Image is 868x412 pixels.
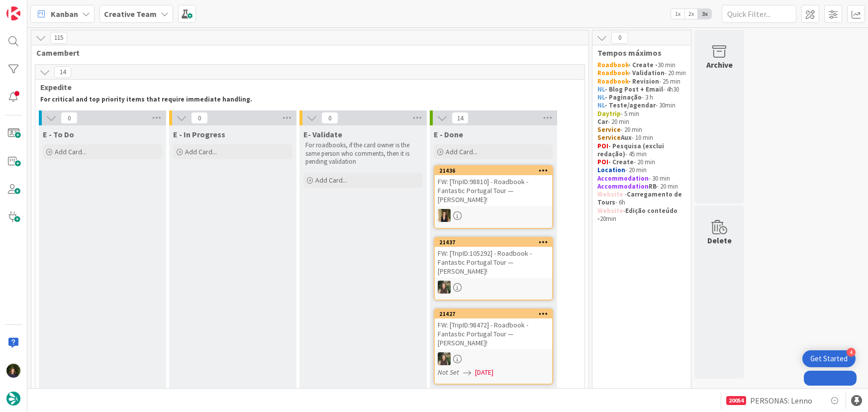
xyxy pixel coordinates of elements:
[434,309,553,385] a: 21427FW: [TripID:98472] - Roadbook - Fantastic Portugal Tour — [PERSON_NAME]!IGNot Set[DATE]
[810,354,848,364] div: Get Started
[628,61,658,69] strong: - Create -
[611,32,628,44] span: 0
[597,142,686,159] p: - 45 min
[597,86,686,94] p: - 4h30
[671,9,684,19] span: 1x
[597,190,683,206] strong: Carregamento de Tours
[6,364,20,378] img: MC
[605,93,642,102] strong: - Paginação
[621,133,632,142] strong: Aux
[435,238,552,278] div: 21437FW: [TripID:105292] - Roadbook - Fantastic Portugal Tour — [PERSON_NAME]!
[597,190,623,199] strong: Website
[597,166,686,174] p: - 20 min
[750,395,812,407] span: PERSONAS: Lenno
[435,352,552,365] div: IG
[40,82,572,92] span: Expedite
[435,281,552,294] div: IG
[597,142,666,158] strong: - Pesquisa (exclui redação)
[303,129,342,139] span: E- Validate
[597,182,649,191] strong: Accommodation
[104,9,157,19] b: Creative Team
[684,9,698,19] span: 2x
[597,61,686,69] p: 30 min
[597,93,605,102] strong: NL
[435,247,552,278] div: FW: [TripID:105292] - Roadbook - Fantastic Portugal Tour — [PERSON_NAME]!
[185,147,217,156] span: Add Card...
[597,61,628,69] strong: Roadbook
[597,174,649,183] strong: Accommodation
[305,141,421,166] p: For roadbooks, if the card owner is the same person who comments, then it is pending validation
[55,147,87,156] span: Add Card...
[608,158,634,166] strong: - Create
[597,175,686,183] p: - 30 min
[61,112,78,124] span: 0
[628,69,665,77] strong: - Validation
[191,112,208,124] span: 0
[597,101,605,109] strong: NL
[597,110,686,118] p: - 5 min
[435,175,552,206] div: FW: [TripID:98810] - Roadbook - Fantastic Portugal Tour — [PERSON_NAME]!
[597,126,686,134] p: - 20 min
[434,165,553,229] a: 21436FW: [TripID:98810] - Roadbook - Fantastic Portugal Tour — [PERSON_NAME]!SP
[51,8,78,20] span: Kanban
[438,368,459,377] i: Not Set
[321,112,338,124] span: 0
[597,207,686,223] p: - 20min
[605,101,656,109] strong: - Teste/agendar
[597,206,679,223] strong: Edição conteúdo -
[6,6,20,20] img: Visit kanbanzone.com
[597,134,686,142] p: - 10 min
[435,209,552,222] div: SP
[649,182,657,191] strong: RB
[597,109,621,118] strong: Daytrip
[438,281,451,294] img: IG
[434,129,463,139] span: E - Done
[435,166,552,206] div: 21436FW: [TripID:98810] - Roadbook - Fantastic Portugal Tour — [PERSON_NAME]!
[597,85,605,94] strong: NL
[40,95,252,103] strong: For critical and top priority items that require immediate handling.
[706,59,733,71] div: Archive
[597,102,686,109] p: - 30min
[438,352,451,365] img: IG
[597,77,628,86] strong: Roadbook
[434,237,553,301] a: 21437FW: [TripID:105292] - Roadbook - Fantastic Portugal Tour — [PERSON_NAME]!IG
[438,209,451,222] img: SP
[597,133,621,142] strong: Service
[597,166,625,174] strong: Location
[36,48,576,58] span: Camembert
[43,129,74,139] span: E - To Do
[597,118,686,126] p: - 20 min
[597,191,686,207] p: - - 6h
[597,206,623,215] strong: Website
[597,117,608,126] strong: Car
[597,78,686,86] p: - 25 min
[605,85,663,94] strong: - Blog Post + Email
[802,350,856,367] div: Open Get Started checklist, remaining modules: 4
[315,176,347,185] span: Add Card...
[6,392,20,406] img: avatar
[698,9,711,19] span: 3x
[446,147,478,156] span: Add Card...
[452,112,469,124] span: 14
[435,309,552,349] div: 21427FW: [TripID:98472] - Roadbook - Fantastic Portugal Tour — [PERSON_NAME]!
[439,310,552,317] div: 21427
[435,318,552,349] div: FW: [TripID:98472] - Roadbook - Fantastic Portugal Tour — [PERSON_NAME]!
[597,158,686,166] p: - 20 min
[707,234,732,246] div: Delete
[628,77,659,86] strong: - Revision
[50,32,67,44] span: 115
[173,129,225,139] span: E - In Progress
[597,142,608,150] strong: POI
[597,158,608,166] strong: POI
[597,69,686,77] p: - 20 min
[597,125,621,134] strong: Service
[847,348,856,357] div: 4
[439,167,552,174] div: 21436
[435,166,552,175] div: 21436
[597,94,686,102] p: - 3 h
[54,66,71,78] span: 14
[435,309,552,318] div: 21427
[726,396,746,405] div: 20054
[439,239,552,246] div: 21437
[475,367,493,378] span: [DATE]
